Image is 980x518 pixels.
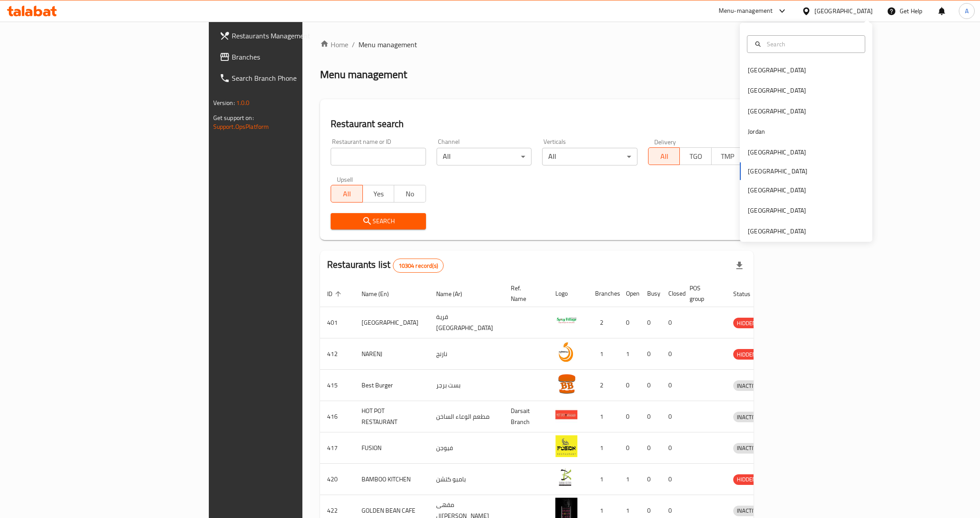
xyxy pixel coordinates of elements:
td: 1 [619,464,640,495]
button: TGO [679,147,712,165]
th: Open [619,280,640,307]
span: POS group [690,283,716,304]
td: BAMBOO KITCHEN [354,464,429,495]
th: Branches [588,280,619,307]
label: Delivery [654,139,676,145]
span: TGO [683,150,708,163]
td: 0 [640,307,661,338]
td: 0 [661,401,682,432]
span: Restaurants Management [232,30,366,41]
span: 10304 record(s) [393,262,443,270]
div: [GEOGRAPHIC_DATA] [748,226,806,236]
span: HIDDEN [733,318,760,328]
td: نارنج [429,338,504,370]
img: Best Burger [555,372,577,394]
span: A [965,6,969,16]
span: All [335,188,359,200]
div: [GEOGRAPHIC_DATA] [748,65,806,75]
td: FUSION [354,432,429,464]
span: INACTIVE [733,506,763,516]
button: All [331,185,363,203]
span: Name (En) [362,289,400,299]
th: Closed [661,280,682,307]
th: Busy [640,280,661,307]
td: 0 [661,338,682,370]
input: Search [763,39,859,49]
input: Search for restaurant name or ID.. [331,148,426,165]
span: Name (Ar) [436,289,474,299]
img: NARENJ [555,341,577,363]
span: ID [327,289,344,299]
td: 0 [640,464,661,495]
a: Search Branch Phone [212,68,373,89]
td: بامبو كتشن [429,464,504,495]
img: FUSION [555,435,577,457]
td: 0 [640,401,661,432]
span: Yes [366,188,391,200]
div: [GEOGRAPHIC_DATA] [748,86,806,95]
div: [GEOGRAPHIC_DATA] [748,147,806,157]
img: BAMBOO KITCHEN [555,466,577,488]
div: [GEOGRAPHIC_DATA] [748,185,806,195]
td: 0 [619,432,640,464]
div: Total records count [393,259,444,273]
nav: breadcrumb [320,39,754,50]
td: 1 [588,464,619,495]
button: Yes [362,185,395,203]
span: Menu management [358,39,417,50]
span: Ref. Name [511,283,538,304]
td: 0 [640,370,661,401]
td: فيوجن [429,432,504,464]
span: INACTIVE [733,381,763,391]
td: 0 [640,338,661,370]
h2: Restaurants list [327,258,444,273]
td: Best Burger [354,370,429,401]
span: Version: [213,97,235,109]
span: Branches [232,52,366,62]
span: No [398,188,422,200]
div: HIDDEN [733,474,760,485]
span: Search Branch Phone [232,73,366,83]
td: 0 [619,307,640,338]
td: 1 [588,338,619,370]
div: [GEOGRAPHIC_DATA] [748,106,806,116]
td: 0 [661,432,682,464]
div: INACTIVE [733,506,763,516]
td: 0 [619,401,640,432]
td: 0 [619,370,640,401]
td: قرية [GEOGRAPHIC_DATA] [429,307,504,338]
span: All [652,150,677,163]
span: INACTIVE [733,443,763,453]
td: 0 [661,370,682,401]
button: Search [331,213,426,229]
div: HIDDEN [733,318,760,328]
span: TMP [715,150,740,163]
td: 0 [661,464,682,495]
span: Status [733,289,762,299]
td: 2 [588,307,619,338]
td: بست برجر [429,370,504,401]
td: 1 [588,401,619,432]
span: INACTIVE [733,412,763,422]
div: [GEOGRAPHIC_DATA] [748,206,806,215]
td: NARENJ [354,338,429,370]
td: 0 [640,432,661,464]
td: 1 [619,338,640,370]
td: Darsait Branch [504,401,548,432]
td: 2 [588,370,619,401]
td: مطعم الوعاء الساخن [429,401,504,432]
a: Support.OpsPlatform [213,121,269,132]
span: Search [338,216,419,227]
td: 0 [661,307,682,338]
label: Upsell [337,176,353,182]
span: HIDDEN [733,349,760,360]
th: Logo [548,280,588,307]
h2: Restaurant search [331,117,743,131]
div: Menu-management [719,6,773,16]
div: All [437,148,532,165]
a: Restaurants Management [212,25,373,46]
img: Spicy Village [555,310,577,332]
